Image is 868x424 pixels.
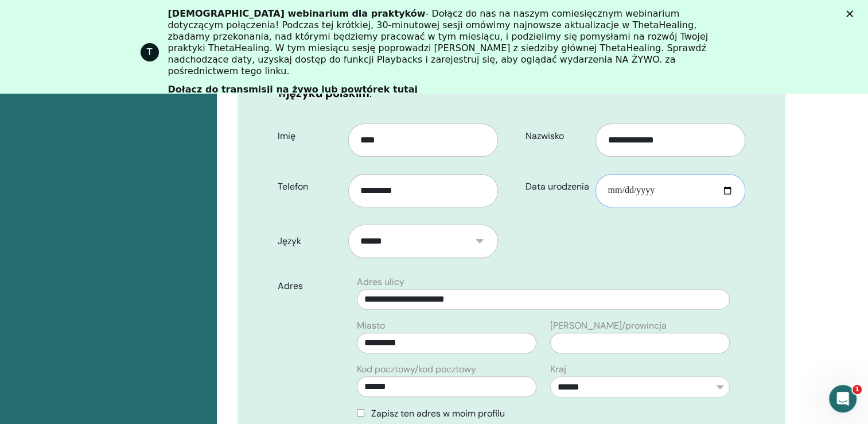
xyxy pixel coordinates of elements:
[853,385,862,394] span: 1
[846,10,858,17] div: Zamknij
[829,385,857,413] iframe: Intercom live chat
[550,319,667,333] label: [PERSON_NAME]/prowincja
[141,43,159,61] div: Zdjęcie profilowe dla ThetaHealing
[371,407,505,419] span: Zapisz ten adres w moim profilu
[517,176,596,198] label: Data urodzenia
[286,86,369,101] b: języku polskim
[168,8,426,19] b: [DEMOGRAPHIC_DATA] webinarium dla praktyków
[269,275,350,297] label: Adres
[269,230,348,252] label: Język
[357,275,404,289] label: Adres ulicy
[269,176,348,198] label: Telefon
[517,125,596,147] label: Nazwisko
[357,319,385,333] label: Miasto
[550,363,566,376] label: Kraj
[168,8,710,77] div: - Dołącz do nas na naszym comiesięcznym webinarium dotyczącym połączenia! Podczas tej krótkiej, 3...
[357,363,476,376] label: Kod pocztowy/kod pocztowy
[168,84,418,97] a: Dołącz do transmisji na żywo lub powtórek tutaj
[269,125,348,147] label: Imię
